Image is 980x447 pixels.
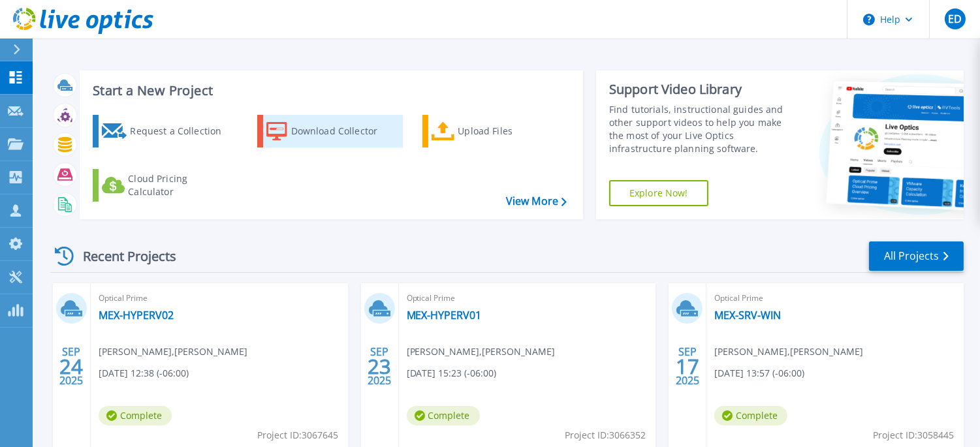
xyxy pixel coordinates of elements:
div: SEP 2025 [675,343,700,390]
span: Optical Prime [407,291,648,305]
span: [DATE] 13:57 (-06:00) [714,366,804,380]
span: Project ID: 3058445 [873,428,954,442]
span: Project ID: 3067645 [257,428,338,442]
span: Complete [99,406,172,425]
span: ED [948,14,962,24]
span: Project ID: 3066352 [565,428,646,442]
span: 17 [676,361,699,372]
a: MEX-SRV-WIN [714,309,781,322]
span: Optical Prime [99,291,340,305]
h3: Start a New Project [93,84,566,98]
a: MEX-HYPERV01 [407,309,482,322]
span: Complete [714,406,787,425]
div: Download Collector [291,118,396,144]
a: Download Collector [257,115,403,147]
div: Find tutorials, instructional guides and other support videos to help you make the most of your L... [609,103,793,155]
span: Complete [407,406,480,425]
span: [PERSON_NAME] , [PERSON_NAME] [407,345,556,359]
a: Upload Files [422,115,568,147]
div: Recent Projects [50,240,194,272]
span: [DATE] 12:38 (-06:00) [99,366,189,380]
a: Request a Collection [93,115,238,147]
div: Upload Files [458,118,562,144]
span: [PERSON_NAME] , [PERSON_NAME] [714,345,863,359]
div: Support Video Library [609,81,793,98]
span: [PERSON_NAME] , [PERSON_NAME] [99,345,247,359]
div: SEP 2025 [367,343,392,390]
span: 24 [59,361,83,372]
span: [DATE] 15:23 (-06:00) [407,366,497,380]
span: 23 [368,361,391,372]
span: Optical Prime [714,291,956,305]
a: Explore Now! [609,180,708,206]
div: SEP 2025 [59,343,84,390]
div: Request a Collection [130,118,234,144]
a: MEX-HYPERV02 [99,309,174,322]
a: Cloud Pricing Calculator [93,169,238,202]
a: View More [506,195,567,208]
a: All Projects [869,241,964,271]
div: Cloud Pricing Calculator [128,172,232,198]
